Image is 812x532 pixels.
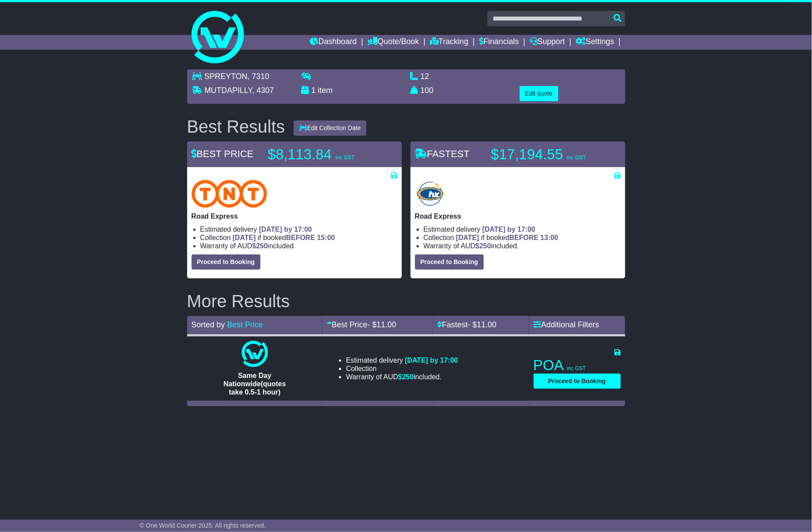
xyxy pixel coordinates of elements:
[252,86,274,95] span: , 4307
[192,180,267,208] img: TNT Domestic: Road Express
[227,320,263,329] a: Best Price
[530,35,565,50] a: Support
[318,86,333,95] span: item
[491,146,600,163] p: $17,194.55
[415,148,470,159] span: FASTEST
[346,356,458,364] li: Estimated delivery
[327,320,396,329] a: Best Price- $11.00
[233,234,256,241] span: [DATE]
[456,234,558,241] span: if booked
[192,212,397,220] p: Road Express
[534,320,600,329] a: Additional Filters
[415,180,446,208] img: Hunter Express: Road Express
[480,242,491,250] span: 250
[476,242,491,250] span: $
[256,242,268,250] span: 250
[415,254,484,270] button: Proceed to Booking
[405,357,458,364] span: [DATE] by 17:00
[483,226,536,233] span: [DATE] by 17:00
[367,320,396,329] span: - $
[421,86,434,95] span: 100
[520,86,558,101] button: Edit quote
[252,242,268,250] span: $
[187,292,625,311] h2: More Results
[456,234,479,241] span: [DATE]
[140,522,266,529] span: © One World Courier 2025. All rights reserved.
[317,234,335,241] span: 15:00
[242,341,268,367] img: One World Courier: Same Day Nationwide(quotes take 0.5-1 hour)
[510,234,539,241] span: BEFORE
[286,234,315,241] span: BEFORE
[437,320,497,329] a: Fastest- $11.00
[424,225,621,233] li: Estimated delivery
[200,242,397,250] li: Warranty of AUD included.
[192,148,254,159] span: BEST PRICE
[477,320,497,329] span: 11.00
[430,35,468,50] a: Tracking
[294,120,367,136] button: Edit Collection Date
[200,233,397,242] li: Collection
[259,226,312,233] span: [DATE] by 17:00
[541,234,558,241] span: 13:00
[205,86,252,95] span: MUTDAPILLY
[346,364,458,373] li: Collection
[424,233,621,242] li: Collection
[402,373,414,381] span: 250
[183,117,290,136] div: Best Results
[567,365,586,371] span: inc GST
[377,320,396,329] span: 11.00
[200,225,397,233] li: Estimated delivery
[268,146,377,163] p: $8,113.84
[534,357,621,374] p: POA
[421,72,429,81] span: 12
[415,212,621,220] p: Road Express
[312,86,316,95] span: 1
[233,234,335,241] span: if booked
[367,35,419,50] a: Quote/Book
[479,35,519,50] a: Financials
[336,154,354,161] span: inc GST
[468,320,497,329] span: - $
[567,154,586,161] span: inc GST
[576,35,614,50] a: Settings
[192,320,225,329] span: Sorted by
[192,254,260,270] button: Proceed to Booking
[424,242,621,250] li: Warranty of AUD included.
[205,72,248,81] span: SPREYTON
[398,373,414,381] span: $
[310,35,357,50] a: Dashboard
[247,72,269,81] span: , 7310
[534,374,621,389] button: Proceed to Booking
[346,373,458,381] li: Warranty of AUD included.
[223,372,286,396] span: Same Day Nationwide(quotes take 0.5-1 hour)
